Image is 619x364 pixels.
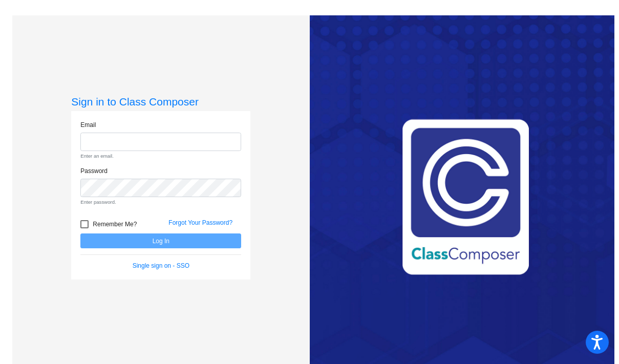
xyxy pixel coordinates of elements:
[80,233,241,248] button: Log In
[80,120,96,130] label: Email
[168,219,232,226] a: Forgot Your Password?
[80,199,241,206] small: Enter password.
[80,153,241,160] small: Enter an email.
[80,166,108,176] label: Password
[93,218,137,230] span: Remember Me?
[71,95,250,108] h3: Sign in to Class Composer
[133,262,189,269] a: Single sign on - SSO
